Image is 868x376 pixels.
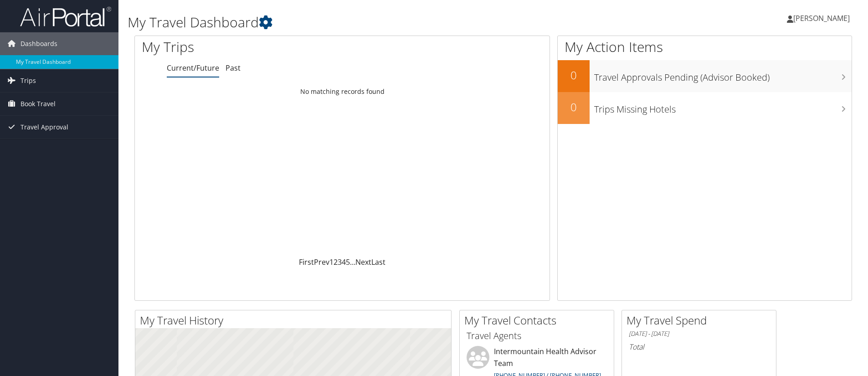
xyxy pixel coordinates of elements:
img: airportal-logo.png [20,6,111,27]
h1: My Travel Dashboard [128,13,615,32]
span: [PERSON_NAME] [793,13,850,23]
td: No matching records found [135,83,550,100]
a: Past [226,63,241,73]
a: 2 [334,257,338,267]
span: … [350,257,355,267]
h3: Trips Missing Hotels [594,98,852,116]
h2: My Travel Spend [627,313,776,328]
a: [PERSON_NAME] [787,5,859,32]
h2: My Travel History [140,313,451,328]
a: First [299,257,314,267]
span: Trips [21,69,36,92]
h3: Travel Agents [467,330,607,342]
a: 1 [329,257,334,267]
a: Prev [314,257,329,267]
span: Dashboards [21,32,57,55]
a: Current/Future [167,63,219,73]
a: Last [371,257,385,267]
span: Travel Approval [21,116,68,139]
h2: 0 [558,99,590,115]
a: 5 [346,257,350,267]
span: Book Travel [21,93,56,115]
a: 0Travel Approvals Pending (Advisor Booked) [558,60,852,92]
a: 0Trips Missing Hotels [558,92,852,124]
h2: 0 [558,67,590,83]
a: 3 [338,257,342,267]
h1: My Trips [142,37,370,57]
h1: My Action Items [558,37,852,57]
a: Next [355,257,371,267]
h2: My Travel Contacts [464,313,614,328]
a: 4 [342,257,346,267]
h3: Travel Approvals Pending (Advisor Booked) [594,67,852,84]
h6: [DATE] - [DATE] [629,330,769,338]
h6: Total [629,342,769,352]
